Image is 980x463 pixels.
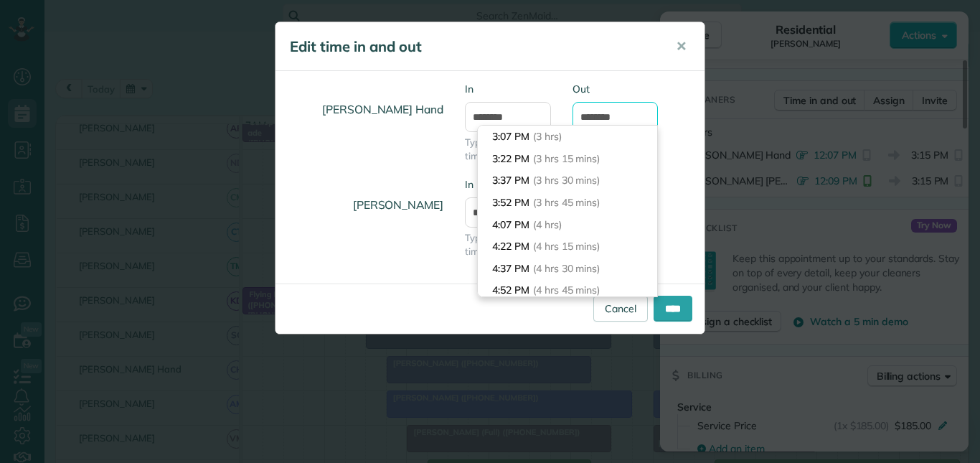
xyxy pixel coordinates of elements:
li: 3:22 PM [478,148,657,170]
span: (3 hrs 30 mins) [533,174,600,187]
span: (4 hrs) [533,218,562,231]
span: (3 hrs 45 mins) [533,196,600,209]
a: Cancel [593,296,648,322]
span: Type or select a time [465,231,551,258]
li: 3:07 PM [478,126,657,148]
li: 4:22 PM [478,235,657,258]
h4: [PERSON_NAME] Hand [286,89,443,130]
span: (4 hrs 45 mins) [533,284,600,296]
h5: Edit time in and out [290,37,656,57]
li: 4:52 PM [478,279,657,301]
span: ✕ [676,38,687,55]
span: (4 hrs 30 mins) [533,262,600,275]
li: 3:52 PM [478,192,657,214]
li: 4:37 PM [478,258,657,280]
span: (3 hrs) [533,130,562,143]
h4: [PERSON_NAME] [286,184,443,225]
span: (3 hrs 15 mins) [533,152,600,165]
li: 3:37 PM [478,169,657,192]
label: In [465,177,551,192]
li: 4:07 PM [478,214,657,236]
label: In [465,82,551,96]
span: (4 hrs 15 mins) [533,240,600,253]
label: Out [573,82,659,96]
span: Type or select a time [465,136,551,163]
